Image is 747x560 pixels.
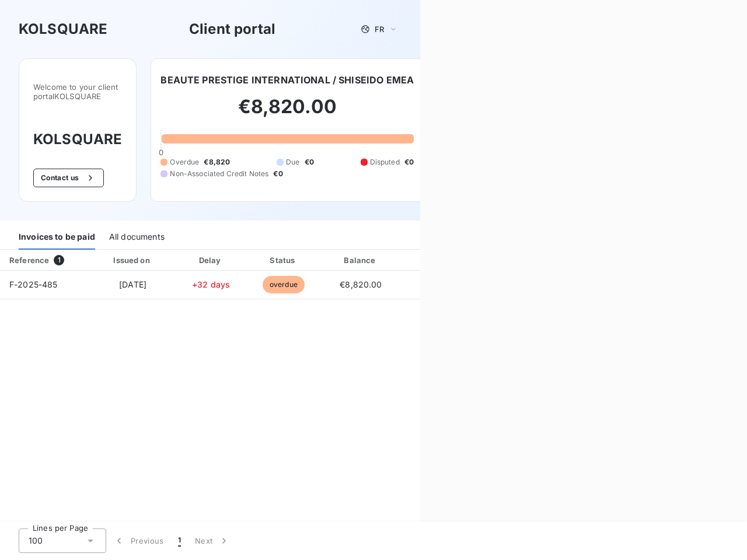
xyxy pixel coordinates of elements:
[404,157,414,167] span: €0
[160,73,414,87] h6: BEAUTE PRESTIGE INTERNATIONAL / SHISEIDO EMEA
[375,24,384,34] span: FR
[33,169,104,187] button: Contact us
[204,157,230,167] span: €8,820
[19,225,95,250] div: Invoices to be paid
[119,279,146,289] span: [DATE]
[305,157,314,167] span: €0
[178,535,181,547] span: 1
[189,19,275,40] h3: Client portal
[159,148,163,157] span: 0
[54,255,64,265] span: 1
[370,157,400,167] span: Disputed
[192,279,230,289] span: +32 days
[106,528,171,553] button: Previous
[188,528,237,553] button: Next
[170,169,268,179] span: Non-Associated Credit Notes
[92,254,173,266] div: Issued on
[286,157,299,167] span: Due
[340,279,382,289] span: €8,820.00
[171,528,188,553] button: 1
[19,19,107,40] h3: KOLSQUARE
[323,254,399,266] div: Balance
[403,254,462,266] div: PDF
[273,169,282,179] span: €0
[9,279,58,289] span: F-2025-485
[29,535,43,547] span: 100
[249,254,318,266] div: Status
[33,129,122,150] h3: KOLSQUARE
[33,82,122,101] span: Welcome to your client portal KOLSQUARE
[170,157,199,167] span: Overdue
[109,225,165,250] div: All documents
[178,254,245,266] div: Delay
[9,256,49,265] div: Reference
[263,276,305,293] span: overdue
[160,95,414,130] h2: €8,820.00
